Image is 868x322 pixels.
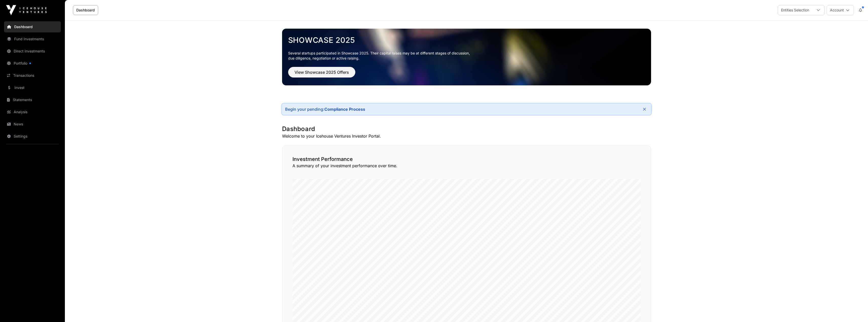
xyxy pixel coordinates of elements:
a: News [4,119,61,130]
a: Invest [4,82,61,93]
a: Transactions [4,70,61,81]
h1: Dashboard [282,125,651,133]
a: Showcase 2025 [288,35,645,45]
span: View Showcase 2025 Offers [294,69,349,75]
div: Entities Selection [778,5,812,15]
p: Welcome to your Icehouse Ventures Investor Portal. [282,133,651,139]
p: A summary of your investment performance over time. [292,163,641,169]
a: Dashboard [4,21,61,32]
button: Close [641,106,648,113]
a: Settings [4,131,61,142]
img: Icehouse Ventures Logo [6,5,47,15]
img: Showcase 2025 [282,29,651,85]
h2: Investment Performance [292,156,641,163]
a: Analysis [4,106,61,118]
button: View Showcase 2025 Offers [288,67,355,78]
p: Several startups participated in Showcase 2025. Their capital raises may be at different stages o... [288,51,645,61]
a: Dashboard [73,5,98,15]
a: Direct Investments [4,46,61,57]
a: Portfolio [4,58,61,69]
a: View Showcase 2025 Offers [288,72,355,77]
a: Compliance Process [324,107,365,112]
button: Account [827,5,854,15]
a: Statements [4,94,61,105]
a: Fund Investments [4,33,61,45]
div: Begin your pending: [285,107,365,112]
